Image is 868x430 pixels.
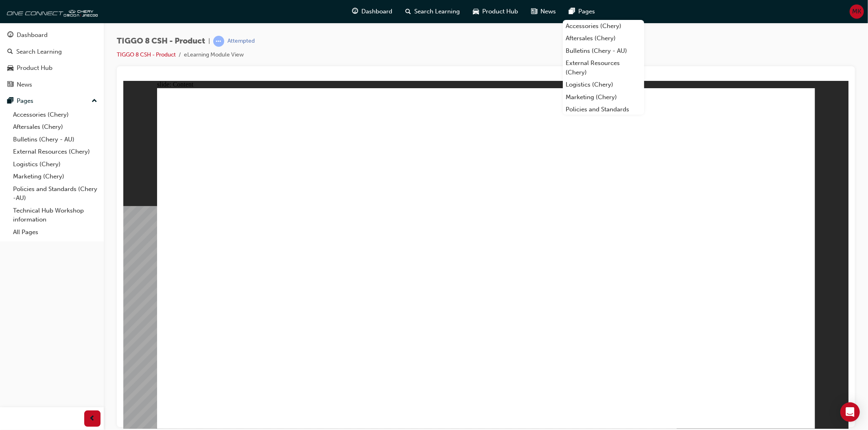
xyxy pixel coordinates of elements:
a: TIGGO 8 CSH - Product [117,51,176,58]
a: Bulletins (Chery - AU) [563,45,644,57]
a: Policies and Standards (Chery -AU) [563,103,644,125]
a: Logistics (Chery) [563,78,644,91]
div: News [17,80,32,89]
div: Attempted [227,37,255,45]
a: Product Hub [3,61,101,76]
a: Accessories (Chery) [563,20,644,33]
button: Pages [3,93,101,109]
span: Search Learning [415,7,460,16]
span: Pages [579,7,595,16]
a: Aftersales (Chery) [10,121,101,133]
a: Marketing (Chery) [563,91,644,104]
span: search-icon [406,7,411,17]
a: Policies and Standards (Chery -AU) [10,183,101,204]
span: pages-icon [569,7,575,17]
a: Bulletins (Chery - AU) [10,133,101,146]
a: Accessories (Chery) [10,109,101,121]
li: eLearning Module View [184,50,244,60]
button: MK [850,4,864,19]
button: DashboardSearch LearningProduct HubNews [3,26,101,93]
a: Marketing (Chery) [10,170,101,183]
span: guage-icon [352,7,359,17]
span: guage-icon [7,32,13,39]
span: prev-icon [90,414,96,424]
div: Search Learning [16,47,62,56]
div: Product Hub [17,63,52,73]
a: car-iconProduct Hub [467,3,525,20]
a: Logistics (Chery) [10,158,101,171]
img: oneconnect [4,3,98,20]
a: News [3,77,101,92]
a: Aftersales (Chery) [563,32,644,45]
a: Dashboard [3,28,101,43]
span: search-icon [7,48,13,56]
span: pages-icon [7,98,13,105]
span: Product Hub [483,7,518,16]
a: Technical Hub Workshop information [10,204,101,226]
a: External Resources (Chery) [563,57,644,78]
a: search-iconSearch Learning [399,3,467,20]
span: News [541,7,556,16]
a: External Resources (Chery) [10,146,101,158]
span: learningRecordVerb_ATTEMPT-icon [213,36,224,47]
span: TIGGO 8 CSH - Product [117,37,205,46]
span: car-icon [473,7,479,17]
a: Search Learning [3,44,101,59]
a: All Pages [10,226,101,239]
a: news-iconNews [525,3,563,20]
a: pages-iconPages [563,3,602,20]
span: | [208,37,210,46]
span: MK [853,7,861,16]
span: up-icon [92,96,97,106]
span: car-icon [7,65,13,72]
div: Dashboard [17,30,48,40]
a: guage-iconDashboard [346,3,399,20]
span: Dashboard [362,7,393,16]
span: news-icon [531,7,538,17]
div: Pages [17,96,33,106]
span: news-icon [7,81,13,89]
div: Open Intercom Messenger [840,402,860,422]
